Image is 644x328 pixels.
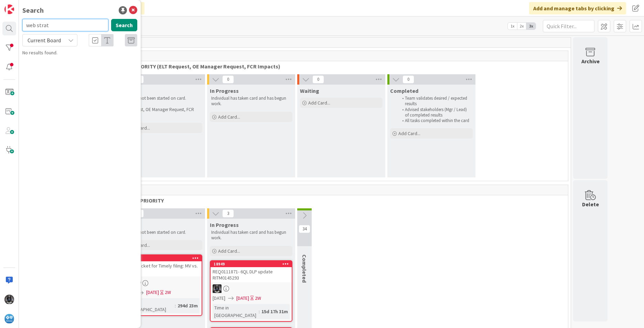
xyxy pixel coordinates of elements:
span: 0 [312,75,324,84]
span: Completed [390,87,418,94]
span: Waiting [300,87,319,94]
div: KG [211,284,292,293]
input: Quick Filter... [543,20,594,32]
div: 15d 17h 31m [260,308,290,315]
img: Visit kanbanzone.com [4,4,14,14]
div: 2W [165,289,171,296]
div: REQ0111871- 6QL DLP update RITM0145293 [211,267,292,282]
p: Work has not been started on card. [121,230,201,235]
div: 294d 23m [176,302,200,309]
div: 18949REQ0111871- 6QL DLP update RITM0145293 [211,261,292,282]
div: Time in [GEOGRAPHIC_DATA] [213,304,259,319]
span: [DATE] [236,295,249,302]
a: 18949REQ0111871- 6QL DLP update RITM0145293KG[DATE][DATE]2WTime in [GEOGRAPHIC_DATA]:15d 17h 31m [210,260,292,322]
img: KG [213,284,222,293]
div: 18949 [214,262,292,266]
span: 3x [526,23,536,30]
span: [DATE] [213,295,225,302]
a: 17821Create Ticket for Timely filing: MV vs. HRPKG[DATE][DATE]2WTime in [GEOGRAPHIC_DATA]:294d 23m [120,254,202,316]
span: : [175,302,176,309]
div: Delete [582,200,599,208]
span: Completed [301,254,308,283]
span: In Progress [210,221,239,228]
span: HIGH PRIORITY (ELT Request, OE Manager Request, FCR Impacts) [118,63,559,70]
span: [DATE] [146,289,159,296]
div: 18949 [211,261,292,267]
img: KG [4,295,14,304]
div: Time in [GEOGRAPHIC_DATA] [122,298,175,313]
div: 17821 [124,256,202,261]
span: Add Card... [398,130,420,136]
div: Archive [581,57,600,65]
span: 0 [402,75,414,84]
div: Create Ticket for Timely filing: MV vs. HRP [120,261,202,276]
div: 2W [255,295,261,302]
span: In Progress [210,87,239,94]
button: Search [111,19,137,31]
p: Work has not been started on card. [121,96,201,101]
span: NORMAL PRIORITY [118,197,559,204]
span: Add Card... [218,248,240,254]
input: Search for title... [22,19,108,31]
div: Search [22,5,44,15]
div: 17821Create Ticket for Timely filing: MV vs. HRP [120,255,202,276]
span: 0 [222,75,234,84]
p: Individual has taken card and has begun work. [211,96,291,107]
li: Advised stakeholders (Mgr / Lead) of completed results [398,107,472,118]
span: : [259,308,260,315]
p: Individual has taken card and has begun work. [211,230,291,241]
div: KG [120,278,202,287]
div: No results found. [22,49,137,56]
span: 34 [299,225,310,233]
span: 2x [517,23,526,30]
span: Add Card... [218,114,240,120]
span: Current Board [28,37,61,44]
img: avatar [4,314,14,324]
span: 3 [222,209,234,218]
div: Add and manage tabs by clicking [529,2,626,14]
div: 17821 [120,255,202,261]
li: All tasks completed within the card [398,118,472,123]
li: Team validates desired / expected results [398,96,472,107]
span: 1x [508,23,517,30]
p: ELT Request, OE Manager Request, FCR Impacts [121,107,201,118]
span: Add Card... [308,100,330,106]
